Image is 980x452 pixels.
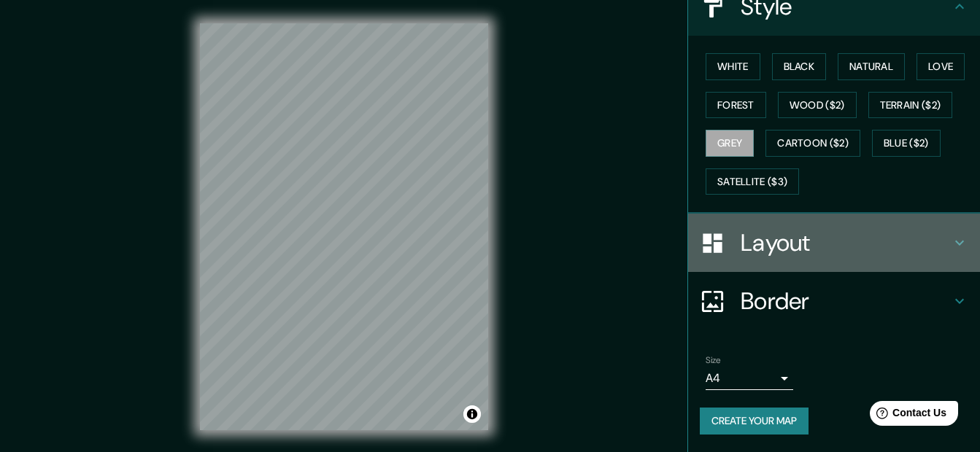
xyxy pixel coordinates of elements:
[868,92,953,119] button: Terrain ($2)
[765,130,860,157] button: Cartoon ($2)
[706,354,721,367] label: Size
[706,92,766,119] button: Forest
[772,53,827,80] button: Black
[778,92,857,119] button: Wood ($2)
[706,367,793,390] div: A4
[200,23,488,430] canvas: Map
[706,53,760,80] button: White
[688,214,980,272] div: Layout
[688,272,980,330] div: Border
[917,53,965,80] button: Love
[741,228,951,257] h4: Layout
[463,405,481,423] button: Toggle attribution
[706,168,799,195] button: Satellite ($3)
[706,130,754,157] button: Grey
[741,287,951,316] h4: Border
[700,408,809,435] button: Create your map
[850,395,964,436] iframe: Help widget launcher
[872,130,941,157] button: Blue ($2)
[838,53,905,80] button: Natural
